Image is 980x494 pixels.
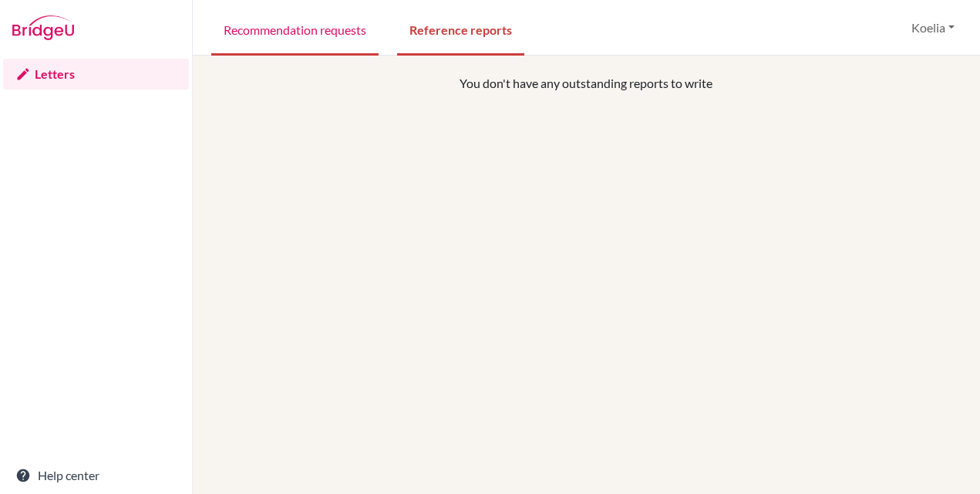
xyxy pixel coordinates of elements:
[211,2,379,56] a: Recommendation requests
[3,59,189,90] a: Letters
[12,15,74,40] img: Bridge-U
[3,460,189,491] a: Help center
[397,2,524,56] a: Reference reports
[904,13,961,42] button: Koelia
[285,74,887,93] p: You don't have any outstanding reports to write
